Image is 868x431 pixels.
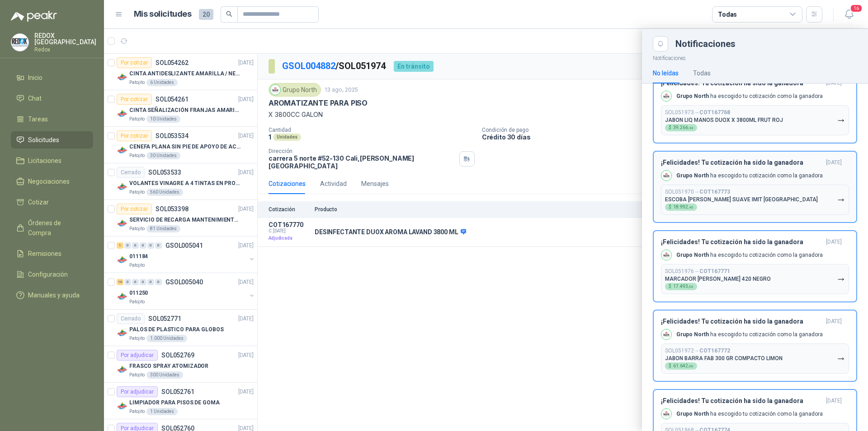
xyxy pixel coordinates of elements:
p: SOL051972 → [665,348,730,354]
button: ¡Felicidades! Tu cotización ha sido la ganadora[DATE] Company LogoGrupo North ha escogido tu coti... [653,71,857,144]
p: JABON LIQ MANOS DUOX X 3800ML FRUT ROJ [665,117,783,123]
a: Licitaciones [11,152,93,169]
p: JABON BARRA FAB 300 GR COMPACTO LIMON [665,355,783,361]
span: [DATE] [826,397,842,405]
p: ha escogido tu cotización como la ganadora [676,331,823,338]
a: Chat [11,90,93,107]
img: Company Logo [11,34,28,51]
b: COT167772 [699,348,730,354]
h3: ¡Felicidades! Tu cotización ha sido la ganadora [661,397,822,405]
div: Todas [718,9,737,19]
a: Solicitudes [11,131,93,148]
a: Negociaciones [11,173,93,190]
span: 61.642 [673,364,693,368]
b: COT167771 [699,268,730,274]
a: Manuales y ayuda [11,287,93,304]
b: Grupo North [676,252,709,258]
div: Todas [693,68,711,78]
button: SOL051976→COT167771MARCADOR [PERSON_NAME] 420 NEGRO$17.493,00 [661,264,849,294]
p: Redox [34,47,96,52]
img: Company Logo [661,329,671,339]
a: Órdenes de Compra [11,214,93,241]
b: Grupo North [676,411,709,417]
p: Notificaciones [642,51,868,63]
button: SOL051972→COT167772JABON BARRA FAB 300 GR COMPACTO LIMON$61.642,00 [661,343,849,374]
a: Configuración [11,266,93,283]
h3: ¡Felicidades! Tu cotización ha sido la ganadora [661,318,822,325]
h3: ¡Felicidades! Tu cotización ha sido la ganadora [661,159,822,167]
div: $ [665,283,697,290]
p: SOL051976 → [665,268,730,275]
span: Manuales y ayuda [28,290,80,300]
span: Cotizar [28,197,49,207]
div: No leídas [653,68,679,78]
div: $ [665,362,697,370]
h3: ¡Felicidades! Tu cotización ha sido la ganadora [661,238,822,246]
b: Grupo North [676,172,709,179]
button: 16 [841,6,857,23]
p: ha escogido tu cotización como la ganadora [676,172,823,180]
span: Remisiones [28,249,61,259]
p: SOL051973 → [665,109,730,116]
p: ESCOBA [PERSON_NAME] SUAVE IMIT [GEOGRAPHIC_DATA] [665,196,818,203]
img: Logo peakr [11,11,57,22]
span: Chat [28,93,42,103]
span: Negociaciones [28,176,70,186]
p: ha escogido tu cotización como la ganadora [676,93,823,100]
span: Configuración [28,269,68,279]
a: Remisiones [11,245,93,262]
img: Company Logo [661,250,671,260]
span: [DATE] [826,238,842,246]
span: Solicitudes [28,135,59,145]
span: 39.266 [673,125,693,130]
span: 20 [199,9,213,20]
span: ,43 [688,126,693,130]
span: 17.493 [673,284,693,289]
b: COT167773 [699,189,730,195]
span: ,40 [688,205,693,209]
div: $ [665,204,697,211]
img: Company Logo [661,91,671,101]
button: SOL051970→COT167773ESCOBA [PERSON_NAME] SUAVE IMIT [GEOGRAPHIC_DATA]$18.992,40 [661,185,849,215]
span: [DATE] [826,318,842,325]
div: $ [665,124,697,131]
p: ha escogido tu cotización como la ganadora [676,251,823,259]
button: Close [653,36,668,51]
a: Tareas [11,111,93,128]
b: COT167768 [699,109,730,116]
button: ¡Felicidades! Tu cotización ha sido la ganadora[DATE] Company LogoGrupo North ha escogido tu coti... [653,230,857,302]
span: Órdenes de Compra [28,218,85,238]
button: ¡Felicidades! Tu cotización ha sido la ganadora[DATE] Company LogoGrupo North ha escogido tu coti... [653,310,857,382]
span: ,00 [688,364,693,368]
img: Company Logo [661,171,671,181]
span: 16 [850,4,863,13]
button: SOL051973→COT167768JABON LIQ MANOS DUOX X 3800ML FRUT ROJ$39.266,43 [661,105,849,135]
div: Notificaciones [675,39,857,48]
p: ha escogido tu cotización como la ganadora [676,410,823,418]
span: [DATE] [826,79,842,87]
span: [DATE] [826,159,842,167]
b: Grupo North [676,331,709,338]
span: ,00 [688,285,693,289]
p: MARCADOR [PERSON_NAME] 420 NEGRO [665,276,771,282]
p: REDOX [GEOGRAPHIC_DATA] [34,32,96,45]
span: Tareas [28,114,48,124]
p: SOL051970 → [665,189,730,195]
h3: ¡Felicidades! Tu cotización ha sido la ganadora [661,79,822,87]
img: Company Logo [661,409,671,419]
span: search [226,11,232,17]
a: Inicio [11,69,93,86]
span: Inicio [28,73,42,83]
span: 18.992 [673,205,693,209]
button: ¡Felicidades! Tu cotización ha sido la ganadora[DATE] Company LogoGrupo North ha escogido tu coti... [653,151,857,223]
span: Licitaciones [28,156,61,166]
b: Grupo North [676,93,709,99]
h1: Mis solicitudes [134,8,192,21]
a: Cotizar [11,194,93,211]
